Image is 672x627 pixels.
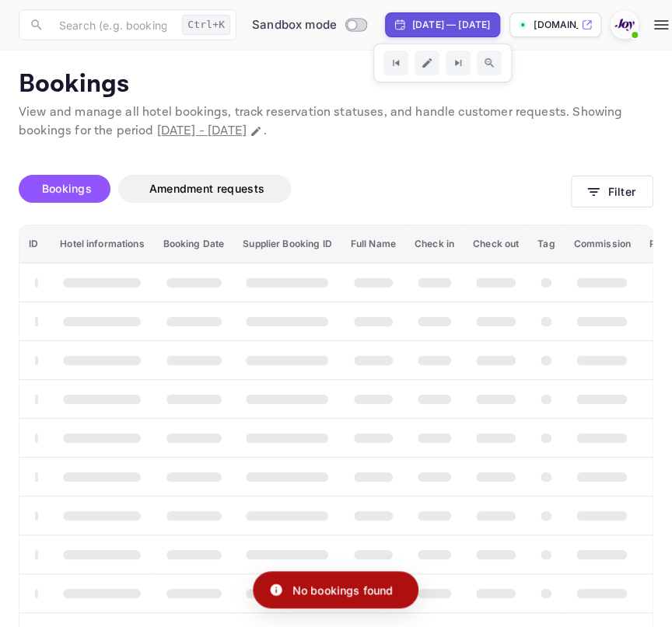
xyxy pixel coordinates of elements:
[248,124,264,139] button: Change date range
[42,182,92,195] span: Bookings
[341,225,405,263] th: Full Name
[50,9,176,40] input: Search (e.g. bookings, documentation)
[571,176,653,207] button: Filter
[412,18,490,32] div: [DATE] — [DATE]
[292,582,394,598] p: No bookings found
[464,225,528,263] th: Check out
[405,225,464,263] th: Check in
[528,225,564,263] th: Tag
[612,12,637,37] img: With Joy
[154,225,234,263] th: Booking Date
[51,225,153,263] th: Hotel informations
[19,225,51,263] th: ID
[564,225,639,263] th: Commission
[233,225,341,263] th: Supplier Booking ID
[383,51,408,75] button: Go to previous time period
[246,16,373,34] div: Switch to Production mode
[157,123,247,139] span: [DATE] - [DATE]
[252,16,337,34] span: Sandbox mode
[182,15,230,35] div: Ctrl+K
[415,51,439,75] button: Edit date range
[446,51,471,75] button: Go to next time period
[534,18,578,32] p: [DOMAIN_NAME]
[477,51,502,75] button: Zoom out time range
[19,103,653,141] p: View and manage all hotel bookings, track reservation statuses, and handle customer requests. Sho...
[149,182,264,195] span: Amendment requests
[19,175,571,203] div: account-settings tabs
[19,69,653,100] p: Bookings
